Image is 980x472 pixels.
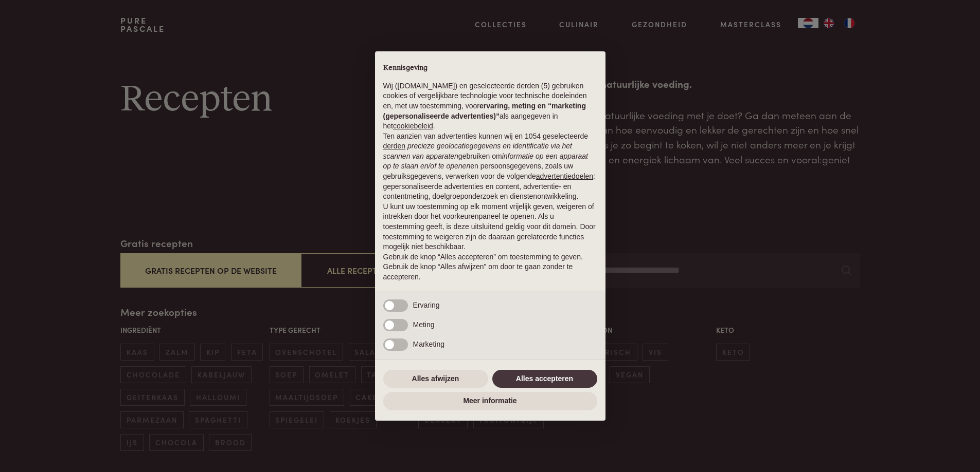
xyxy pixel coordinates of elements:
[383,252,597,282] p: Gebruik de knop “Alles accepteren” om toestemming te geven. Gebruik de knop “Alles afwijzen” om d...
[413,301,440,309] span: Ervaring
[492,370,597,388] button: Alles accepteren
[413,340,444,348] span: Marketing
[413,320,435,329] span: Meting
[383,81,597,131] p: Wij ([DOMAIN_NAME]) en geselecteerde derden (5) gebruiken cookies of vergelijkbare technologie vo...
[383,142,572,160] em: precieze geolocatiegegevens en identificatie via het scannen van apparaten
[383,141,406,152] button: derden
[383,202,597,252] p: U kunt uw toestemming op elk moment vrijelijk geven, weigeren of intrekken door het voorkeurenpan...
[383,131,597,202] p: Ten aanzien van advertenties kunnen wij en 1054 geselecteerde gebruiken om en persoonsgegevens, z...
[383,370,488,388] button: Alles afwijzen
[383,152,589,171] em: informatie op een apparaat op te slaan en/of te openen
[383,102,586,120] strong: ervaring, meting en “marketing (gepersonaliseerde advertenties)”
[383,392,597,410] button: Meer informatie
[536,172,593,182] button: advertentiedoelen
[383,64,597,73] h2: Kennisgeving
[393,122,433,130] a: cookiebeleid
